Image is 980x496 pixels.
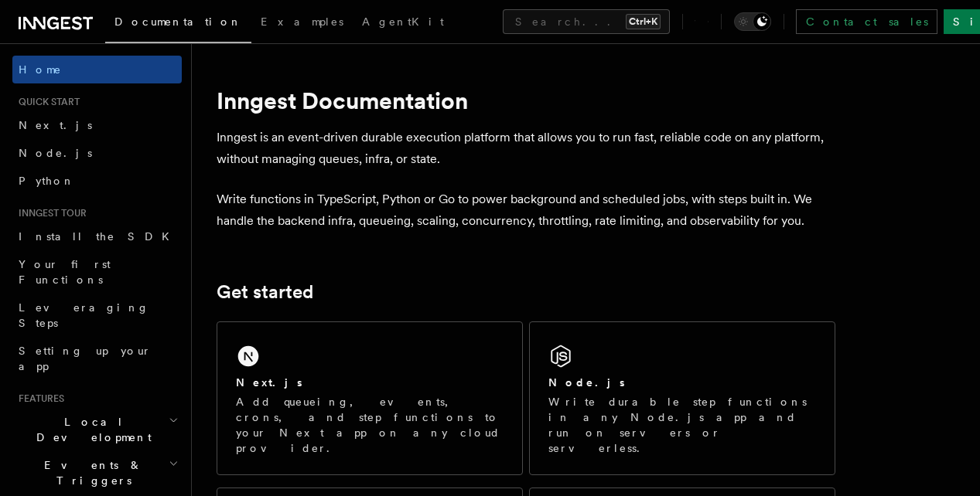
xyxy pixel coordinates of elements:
a: Documentation [105,5,251,43]
span: Install the SDK [19,230,179,243]
p: Write durable step functions in any Node.js app and run on servers or serverless. [548,394,816,456]
span: Inngest tour [12,207,87,219]
span: Node.js [19,147,92,159]
kbd: Ctrl+K [626,14,661,29]
a: Your first Functions [12,250,182,294]
h2: Next.js [236,375,302,390]
a: Install the SDK [12,223,182,250]
a: Next.jsAdd queueing, events, crons, and step functions to your Next app on any cloud provider. [217,321,523,475]
span: Your first Functions [19,258,111,286]
a: Setting up your app [12,337,182,380]
p: Inngest is an event-driven durable execution platform that allows you to run fast, reliable code ... [217,127,835,170]
a: Home [12,56,182,83]
a: Leveraging Steps [12,294,182,337]
a: Node.jsWrite durable step functions in any Node.js app and run on servers or serverless. [529,321,835,475]
a: Get started [217,281,313,303]
span: Python [19,175,75,187]
span: Documentation [114,15,242,28]
span: Next.js [19,119,92,131]
button: Local Development [12,408,182,451]
p: Add queueing, events, crons, and step functions to your Next app on any cloud provider. [236,394,504,456]
h2: Node.js [548,375,625,390]
h1: Inngest Documentation [217,87,835,114]
a: Python [12,167,182,195]
button: Events & Triggers [12,451,182,494]
span: AgentKit [362,15,444,28]
a: Examples [251,5,353,42]
button: Search...Ctrl+K [503,9,670,34]
span: Features [12,392,64,405]
span: Local Development [12,414,169,445]
button: Toggle dark mode [734,12,771,31]
a: Next.js [12,111,182,139]
a: AgentKit [353,5,453,42]
span: Quick start [12,96,80,108]
a: Contact sales [796,9,937,34]
span: Setting up your app [19,345,152,372]
span: Examples [261,15,343,28]
p: Write functions in TypeScript, Python or Go to power background and scheduled jobs, with steps bu... [217,189,835,232]
span: Leveraging Steps [19,301,149,329]
a: Node.js [12,139,182,167]
span: Events & Triggers [12,457,169,488]
span: Home [19,62,62,77]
